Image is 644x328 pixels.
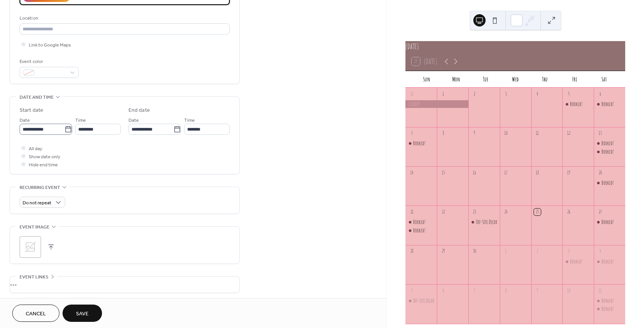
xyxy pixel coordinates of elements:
[501,71,530,88] div: Wed
[20,58,77,66] div: Event color
[408,169,415,176] div: 14
[530,71,560,88] div: Thu
[534,248,541,255] div: 2
[594,297,625,305] div: Booked!
[594,139,625,147] div: Booked!
[440,209,446,215] div: 22
[502,287,509,294] div: 8
[594,179,625,187] div: Booked!
[560,71,590,88] div: Fri
[468,218,500,226] div: Off-Site Decor
[565,90,572,97] div: 5
[20,236,41,258] div: ;
[594,305,625,313] div: Booked!
[534,169,541,176] div: 18
[471,248,478,255] div: 30
[471,71,501,88] div: Tue
[601,179,614,187] div: Booked!
[601,305,614,313] div: Booked!
[594,258,625,265] div: Booked!
[601,148,614,156] div: Booked!
[405,297,437,305] div: Off-Site Decor
[20,106,43,114] div: Start date
[565,169,572,176] div: 19
[405,100,468,108] div: CLOSED!
[476,218,497,226] div: Off-Site Decor
[413,227,426,234] div: Booked!
[594,218,625,226] div: Booked!
[601,100,614,108] div: Booked!
[63,305,102,322] button: Save
[594,148,625,156] div: Booked!
[471,130,478,137] div: 9
[20,116,30,124] span: Date
[565,248,572,255] div: 3
[405,139,437,147] div: Booked!
[405,218,437,226] div: Booked!
[440,287,446,294] div: 6
[408,248,415,255] div: 28
[184,116,195,124] span: Time
[570,100,583,108] div: Booked!
[534,209,541,215] div: 25
[596,130,603,137] div: 13
[29,153,60,161] span: Show date only
[128,106,150,114] div: End date
[20,184,60,192] span: Recurring event
[413,139,426,147] div: Booked!
[502,90,509,97] div: 3
[75,116,86,124] span: Time
[440,90,446,97] div: 1
[23,199,51,207] span: Do not repeat
[405,41,625,52] div: [DATE]
[440,130,446,137] div: 8
[441,71,471,88] div: Mon
[10,277,239,293] div: •••
[502,248,509,255] div: 1
[413,218,426,226] div: Booked!
[596,248,603,255] div: 4
[408,209,415,215] div: 21
[565,287,572,294] div: 10
[534,287,541,294] div: 9
[413,297,434,305] div: Off-Site Decor
[29,41,71,49] span: Link to Google Maps
[594,100,625,108] div: Booked!
[20,14,228,22] div: Location
[12,305,59,322] button: Cancel
[26,310,46,318] span: Cancel
[128,116,139,124] span: Date
[601,258,614,265] div: Booked!
[565,209,572,215] div: 26
[405,227,437,234] div: Booked!
[20,93,54,101] span: Date and time
[601,139,614,147] div: Booked!
[570,258,583,265] div: Booked!
[590,71,619,88] div: Sat
[76,310,89,318] span: Save
[534,130,541,137] div: 11
[502,130,509,137] div: 10
[565,130,572,137] div: 12
[596,90,603,97] div: 6
[29,145,42,153] span: All day
[408,130,415,137] div: 7
[408,287,415,294] div: 5
[562,258,594,265] div: Booked!
[502,169,509,176] div: 17
[596,287,603,294] div: 11
[601,297,614,305] div: Booked!
[471,90,478,97] div: 2
[412,71,441,88] div: Sun
[440,248,446,255] div: 29
[596,209,603,215] div: 27
[562,100,594,108] div: Booked!
[408,90,415,97] div: 31
[471,209,478,215] div: 23
[596,169,603,176] div: 20
[29,161,58,169] span: Hide end time
[534,90,541,97] div: 4
[601,218,614,226] div: Booked!
[502,209,509,215] div: 24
